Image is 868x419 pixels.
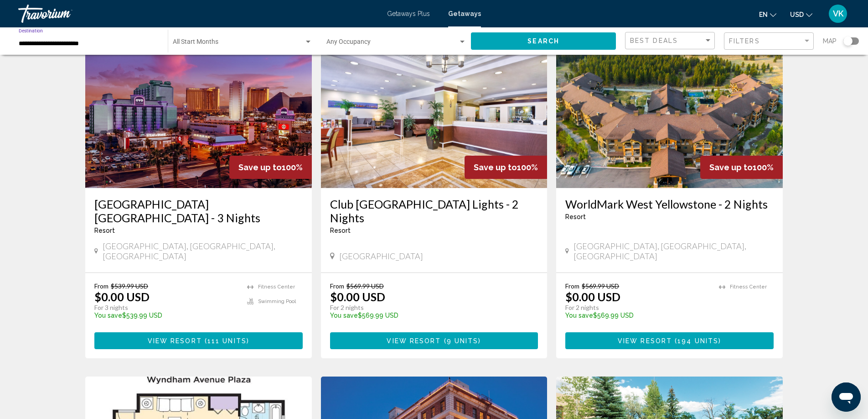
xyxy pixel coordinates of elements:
[339,251,423,261] span: [GEOGRAPHIC_DATA]
[724,32,814,51] button: Filter
[565,304,710,312] p: For 2 nights
[94,312,238,319] p: $539.99 USD
[826,4,850,23] button: User Menu
[677,337,718,345] span: 194 units
[565,332,774,349] button: View Resort(194 units)
[618,337,672,345] span: View Resort
[565,312,710,319] p: $569.99 USD
[630,37,712,45] mat-select: Sort by
[238,162,282,172] span: Save up to
[582,282,619,290] span: $569.99 USD
[709,162,753,172] span: Save up to
[387,10,430,17] a: Getaways Plus
[346,282,384,290] span: $569.99 USD
[321,42,548,188] img: 8562O01X.jpg
[18,5,378,23] a: Travorium
[471,32,616,49] button: Search
[672,337,721,345] span: ( )
[94,197,303,225] a: [GEOGRAPHIC_DATA] [GEOGRAPHIC_DATA] - 3 Nights
[527,38,559,45] span: Search
[441,337,481,345] span: ( )
[330,304,529,312] p: For 2 nights
[330,312,358,319] span: You save
[700,156,783,179] div: 100%
[330,312,529,319] p: $569.99 USD
[565,312,593,319] span: You save
[790,8,812,21] button: Change currency
[565,282,579,290] span: From
[573,241,774,261] span: [GEOGRAPHIC_DATA], [GEOGRAPHIC_DATA], [GEOGRAPHIC_DATA]
[229,156,312,179] div: 100%
[258,284,295,290] span: Fitness Center
[790,11,804,18] span: USD
[833,9,843,18] span: VK
[474,162,517,172] span: Save up to
[330,290,385,304] p: $0.00 USD
[729,37,760,45] span: Filters
[330,282,344,290] span: From
[448,10,481,17] a: Getaways
[330,332,538,349] button: View Resort(9 units)
[148,337,202,345] span: View Resort
[94,312,122,319] span: You save
[759,11,768,18] span: en
[202,337,249,345] span: ( )
[94,227,115,234] span: Resort
[823,35,837,47] span: Map
[94,304,238,312] p: For 3 nights
[565,197,774,211] a: WorldMark West Yellowstone - 2 Nights
[94,282,108,290] span: From
[111,282,148,290] span: $539.99 USD
[832,382,861,412] iframe: Button to launch messaging window
[330,227,351,234] span: Resort
[330,197,538,225] a: Club [GEOGRAPHIC_DATA] Lights - 2 Nights
[565,290,620,304] p: $0.00 USD
[94,290,150,304] p: $0.00 USD
[94,332,303,349] button: View Resort(111 units)
[207,337,247,345] span: 111 units
[465,156,547,179] div: 100%
[565,213,586,220] span: Resort
[258,299,296,304] span: Swimming Pool
[730,284,767,290] span: Fitness Center
[447,337,479,345] span: 9 units
[387,337,441,345] span: View Resort
[103,241,303,261] span: [GEOGRAPHIC_DATA], [GEOGRAPHIC_DATA], [GEOGRAPHIC_DATA]
[85,42,312,188] img: RM79E01X.jpg
[630,37,678,44] span: Best Deals
[556,42,783,188] img: A411E01X.jpg
[759,8,776,21] button: Change language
